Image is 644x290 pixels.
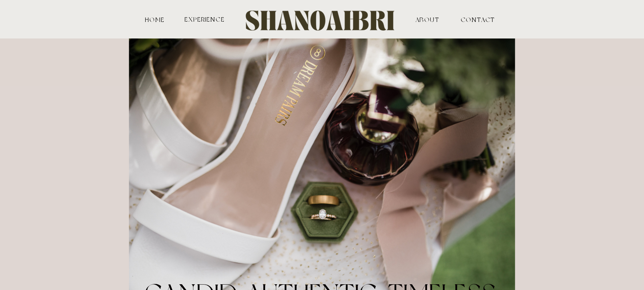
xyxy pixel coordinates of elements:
[394,16,461,22] a: ABOUT
[184,16,226,22] a: experience
[144,16,166,22] a: HOME
[461,16,484,22] a: contact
